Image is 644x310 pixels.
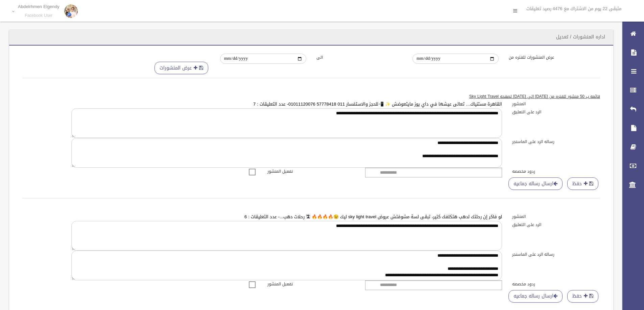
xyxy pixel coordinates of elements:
[508,177,563,190] a: ارسال رساله جماعيه
[262,280,360,288] label: تفعيل المنشور
[548,30,613,44] header: اداره المنشورات / تعديل
[507,100,605,108] label: المنشور
[507,251,605,258] label: رساله الرد على الماسنجر
[567,177,598,190] button: حفظ
[507,280,605,288] label: ردود مخصصه
[567,290,598,303] button: حفظ
[508,290,563,303] a: ارسال رساله جماعيه
[504,54,600,61] label: عرض المنشورات للفتره من
[253,100,502,108] a: القاهرة مستنياك… تعالى عيشها في داي يوز مايتعوضش ✨ 📲للحجز والاستفسار 011 57778418 01011120076- عد...
[469,93,600,100] u: قائمه ب 50 منشور للفتره من [DATE] الى [DATE] لصفحه Sky Light Travel
[311,54,408,61] label: الى
[18,4,59,9] p: Abdelrhmen Elgendy
[262,168,360,175] label: تفعيل المنشور
[507,213,605,220] label: المنشور
[507,108,605,116] label: الرد على التعليق
[507,168,605,175] label: ردود مخصصه
[507,221,605,228] label: الرد على التعليق
[244,213,502,221] a: لو فاكر إن رحلتك لدهب هتكلفك كتير، تبقى لسة مشوفتش عروض sky light travel ليك 😉🔥🔥🔥🔥 🏝 رحلات دهب......
[154,62,208,74] button: عرض المنشورات
[507,138,605,145] label: رساله الرد على الماسنجر
[18,13,59,18] small: Facebook User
